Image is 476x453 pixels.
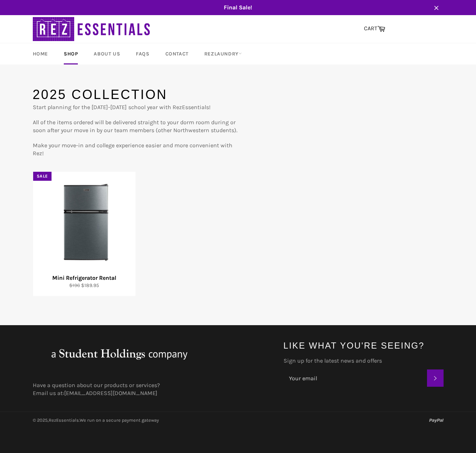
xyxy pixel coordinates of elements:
a: CART [360,21,389,36]
div: Mini Refrigerator Rental [37,274,131,282]
p: All of the items ordered will be delivered straight to your dorm room during or soon after your m... [33,118,238,134]
small: © 2025, . [33,417,159,423]
input: Your email [284,369,427,387]
p: Make your move-in and college experience easier and more convenient with Rez! [33,142,238,157]
a: About Us [86,43,127,64]
img: Mini Refrigerator Rental [42,181,126,265]
div: Sale [33,172,52,181]
img: aStudentHoldingsNFPcompany_large.png [33,340,206,368]
img: RezEssentials [33,15,152,43]
h4: Like what you're seeing? [284,340,444,351]
a: Home [26,43,55,64]
h1: 2025 Collection [33,86,238,104]
a: FAQs [129,43,156,64]
a: Contact [158,43,196,64]
s: $196 [69,282,80,288]
a: Shop [57,43,85,64]
p: Start planning for the [DATE]-[DATE] school year with RezEssentials! [33,103,238,111]
a: RezEssentials [49,417,79,423]
div: Have a question about our products or services? Email us at: [26,381,276,397]
a: [EMAIL_ADDRESS][DOMAIN_NAME] [64,390,157,396]
div: $189.95 [37,282,131,289]
label: Sign up for the latest news and offers [284,357,444,365]
span: Final Sale! [26,4,451,12]
a: We run on a secure payment gateway [80,417,159,423]
a: RezLaundry [197,43,249,64]
a: Mini Refrigerator Rental Mini Refrigerator Rental $196 $189.95 [33,172,135,296]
